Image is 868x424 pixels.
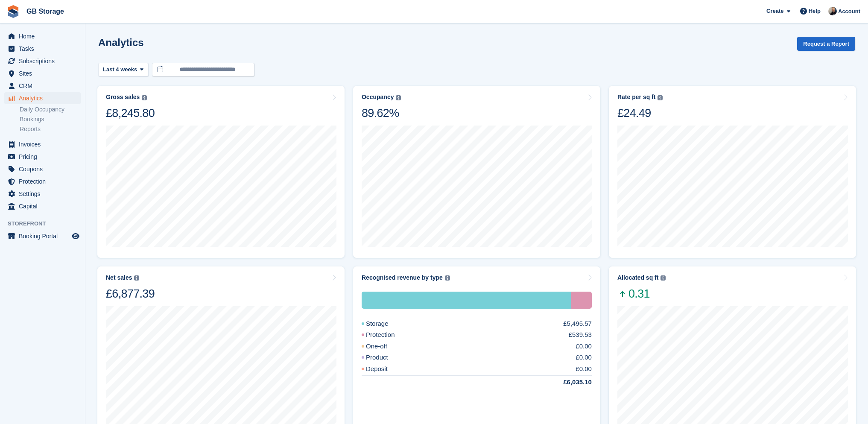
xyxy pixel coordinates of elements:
[569,330,592,340] div: £539.53
[445,275,450,281] img: icon-info-grey-7440780725fd019a000dd9b08b2336e03edf1995a4989e88bcd33f0948082b44.svg
[838,7,860,16] span: Account
[576,353,592,363] div: £0.00
[106,287,155,301] div: £6,877.39
[362,353,409,363] div: Product
[543,377,592,387] div: £6,035.10
[19,175,70,187] span: Protection
[20,105,81,114] a: Daily Occupancy
[19,138,70,150] span: Invoices
[809,7,821,15] span: Help
[8,219,85,228] span: Storefront
[797,37,855,51] button: Request a Report
[19,200,70,212] span: Capital
[19,30,70,42] span: Home
[19,80,70,92] span: CRM
[4,163,81,175] a: menu
[19,92,70,104] span: Analytics
[576,342,592,351] div: £0.00
[70,231,81,241] a: Preview store
[98,37,144,48] h2: Analytics
[19,230,70,242] span: Booking Portal
[362,342,408,351] div: One-off
[766,7,783,15] span: Create
[362,319,409,329] div: Storage
[134,275,139,281] img: icon-info-grey-7440780725fd019a000dd9b08b2336e03edf1995a4989e88bcd33f0948082b44.svg
[19,67,70,79] span: Sites
[571,292,592,309] div: Protection
[617,106,663,120] div: £24.49
[106,94,140,101] div: Gross sales
[660,275,666,281] img: icon-info-grey-7440780725fd019a000dd9b08b2336e03edf1995a4989e88bcd33f0948082b44.svg
[20,115,81,123] a: Bookings
[19,188,70,200] span: Settings
[4,230,81,242] a: menu
[658,95,663,100] img: icon-info-grey-7440780725fd019a000dd9b08b2336e03edf1995a4989e88bcd33f0948082b44.svg
[362,364,408,374] div: Deposit
[362,106,401,120] div: 89.62%
[4,43,81,55] a: menu
[362,274,443,281] div: Recognised revenue by type
[362,292,571,309] div: Storage
[103,65,137,74] span: Last 4 weeks
[4,80,81,92] a: menu
[4,200,81,212] a: menu
[4,67,81,79] a: menu
[19,163,70,175] span: Coupons
[362,94,394,101] div: Occupancy
[4,92,81,104] a: menu
[98,63,149,77] button: Last 4 weeks
[20,125,81,133] a: Reports
[19,151,70,163] span: Pricing
[23,4,67,18] a: GB Storage
[19,55,70,67] span: Subscriptions
[7,5,20,18] img: stora-icon-8386f47178a22dfd0bd8f6a31ec36ba5ce8667c1dd55bd0f319d3a0aa187defe.svg
[142,95,147,100] img: icon-info-grey-7440780725fd019a000dd9b08b2336e03edf1995a4989e88bcd33f0948082b44.svg
[563,319,592,329] div: £5,495.57
[617,94,655,101] div: Rate per sq ft
[4,138,81,150] a: menu
[362,330,415,340] div: Protection
[828,7,837,15] img: Karl Walker
[4,30,81,42] a: menu
[19,43,70,55] span: Tasks
[576,364,592,374] div: £0.00
[106,106,155,120] div: £8,245.80
[4,151,81,163] a: menu
[4,188,81,200] a: menu
[396,95,401,100] img: icon-info-grey-7440780725fd019a000dd9b08b2336e03edf1995a4989e88bcd33f0948082b44.svg
[4,55,81,67] a: menu
[4,175,81,187] a: menu
[617,287,666,301] span: 0.31
[106,274,132,281] div: Net sales
[617,274,658,281] div: Allocated sq ft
